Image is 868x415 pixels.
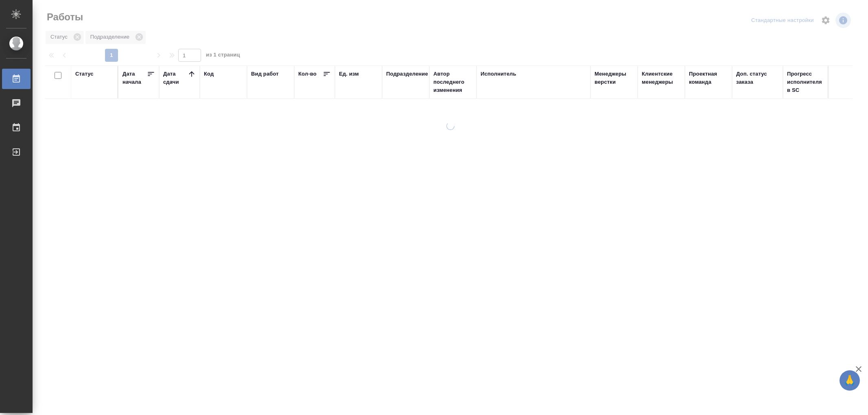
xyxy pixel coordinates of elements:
div: Дата сдачи [163,70,188,86]
span: 🙏 [843,372,857,389]
div: Подразделение [386,70,428,78]
button: 🙏 [840,370,860,391]
div: Менеджеры верстки [595,70,634,86]
div: Клиентские менеджеры [642,70,681,86]
div: Прогресс исполнителя в SC [787,70,824,94]
div: Автор последнего изменения [433,70,472,94]
div: Статус [75,70,94,78]
div: Ед. изм [339,70,359,78]
div: Проектная команда [689,70,728,86]
div: Код [204,70,214,78]
div: Кол-во [298,70,317,78]
div: Вид работ [251,70,279,78]
div: Исполнитель [481,70,516,78]
div: Доп. статус заказа [736,70,779,86]
div: Дата начала [122,70,147,86]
